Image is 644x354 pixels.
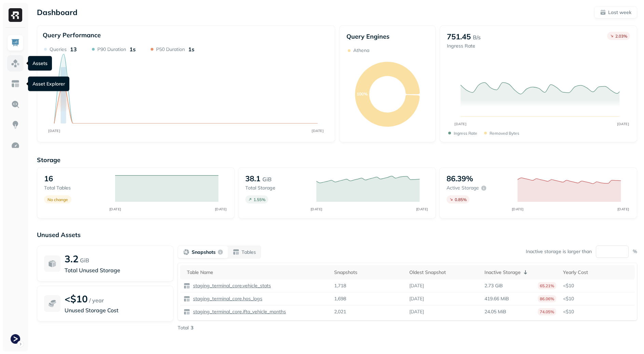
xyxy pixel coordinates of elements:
[455,122,467,126] tspan: [DATE]
[183,309,190,315] img: table
[409,269,478,276] div: Oldest Snapshot
[262,175,272,183] p: GiB
[188,46,194,53] p: 1s
[192,296,262,302] p: staging_terminal_core.hos_logs
[346,32,429,40] p: Query Engines
[156,46,185,53] p: P50 Duration
[312,129,324,133] tspan: [DATE]
[447,174,473,183] p: 86.39%
[11,38,20,47] img: Dashboard
[245,174,260,183] p: 38.1
[190,296,262,302] a: staging_terminal_core.hos_logs
[80,256,89,264] p: GiB
[447,43,481,49] p: Ingress Rate
[215,207,227,211] tspan: [DATE]
[109,207,121,211] tspan: [DATE]
[65,306,166,314] p: Unused Storage Cost
[65,293,88,305] p: <$10
[11,79,20,88] img: Asset Explorer
[334,309,346,315] p: 2,021
[28,77,69,91] div: Asset Explorer
[89,296,104,304] p: / year
[563,309,631,315] p: <$10
[192,309,286,315] p: staging_terminal_core.ifta_vehicle_months
[11,120,20,129] img: Insights
[409,296,424,302] p: [DATE]
[11,100,20,109] img: Query Explorer
[511,207,523,211] tspan: [DATE]
[526,248,592,255] p: Inactive storage is larger than
[178,325,189,331] p: Total
[37,231,637,239] p: Unused Assets
[617,207,629,211] tspan: [DATE]
[484,283,503,289] p: 2.73 GiB
[310,207,322,211] tspan: [DATE]
[353,47,369,54] p: Athena
[490,131,519,136] p: Removed bytes
[191,325,193,331] p: 3
[409,283,424,289] p: [DATE]
[183,283,190,289] img: table
[455,197,467,202] p: 0.85 %
[484,269,521,276] p: Inactive Storage
[44,185,108,191] p: Total tables
[242,249,256,255] p: Tables
[563,296,631,302] p: <$10
[563,283,631,289] p: <$10
[357,91,368,96] text: 100%
[192,283,271,289] p: staging_terminal_core.vehicle_stats
[65,266,166,274] p: Total Unused Storage
[538,295,556,302] p: 86.06%
[538,308,556,315] p: 74.05%
[44,174,53,183] p: 16
[617,122,629,126] tspan: [DATE]
[65,253,79,265] p: 3.2
[50,46,67,53] p: Queries
[409,309,424,315] p: [DATE]
[11,141,20,150] img: Optimization
[254,197,265,202] p: 1.55 %
[473,33,481,41] p: B/s
[47,197,68,202] p: No change
[538,282,556,289] p: 65.21%
[447,32,471,41] p: 751.45
[192,249,216,255] p: Snapshots
[633,248,637,255] p: %
[484,309,506,315] p: 24.05 MiB
[37,8,78,17] p: Dashboard
[129,46,136,53] p: 1s
[416,207,428,211] tspan: [DATE]
[594,6,637,18] button: Last week
[190,283,271,289] a: staging_terminal_core.vehicle_stats
[37,156,637,164] p: Storage
[334,269,402,276] div: Snapshots
[11,59,20,68] img: Assets
[70,46,77,53] p: 13
[615,34,627,39] p: 2.03 %
[447,185,479,191] p: Active storage
[608,9,631,16] p: Last week
[563,269,631,276] div: Yearly Cost
[245,185,310,191] p: Total storage
[484,296,509,302] p: 419.66 MiB
[97,46,126,53] p: P90 Duration
[28,56,52,71] div: Assets
[11,334,20,344] img: Terminal Staging
[187,269,327,276] div: Table Name
[48,129,60,133] tspan: [DATE]
[9,8,22,22] img: Ryft
[190,309,286,315] a: staging_terminal_core.ifta_vehicle_months
[43,31,101,39] p: Query Performance
[454,131,477,136] p: Ingress Rate
[183,296,190,302] img: table
[334,296,346,302] p: 1,698
[334,283,346,289] p: 1,718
